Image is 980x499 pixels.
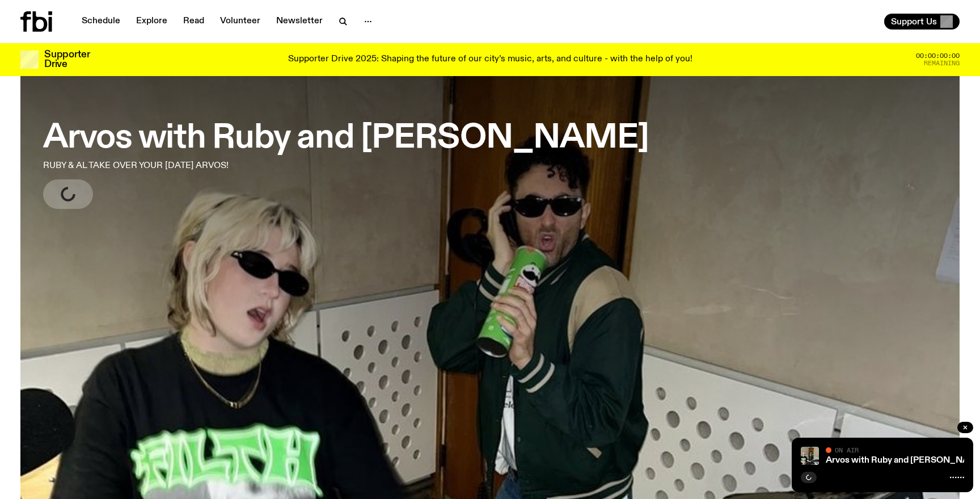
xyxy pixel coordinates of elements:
[891,16,937,27] span: Support Us
[801,447,819,465] img: Ruby wears a Collarbones t shirt and pretends to play the DJ decks, Al sings into a pringles can....
[884,14,960,30] button: Support Us
[288,54,692,65] p: Supporter Drive 2025: Shaping the future of our city’s music, arts, and culture - with the help o...
[75,14,127,30] a: Schedule
[835,446,859,454] span: On Air
[213,14,267,30] a: Volunteer
[129,14,174,30] a: Explore
[44,50,90,69] h3: Supporter Drive
[269,14,330,30] a: Newsletter
[916,53,960,59] span: 00:00:00:00
[924,60,960,66] span: Remaining
[43,159,333,173] p: RUBY & AL TAKE OVER YOUR [DATE] ARVOS!
[176,14,211,30] a: Read
[43,111,649,209] a: Arvos with Ruby and [PERSON_NAME]RUBY & AL TAKE OVER YOUR [DATE] ARVOS!
[43,123,649,154] h3: Arvos with Ruby and [PERSON_NAME]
